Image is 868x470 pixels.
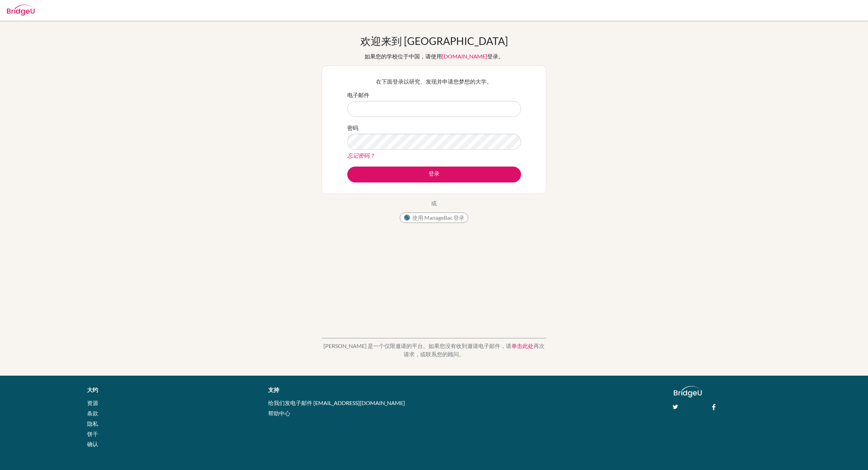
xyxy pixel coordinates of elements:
p: [PERSON_NAME] 是一个仅限邀请的平台。如果您没有收到邀请电子邮件，请 再次请求，或联系您的顾问。 [322,342,546,358]
a: 单击此处 [511,342,534,349]
p: 或 [431,199,437,207]
a: 资源 [87,399,98,406]
div: 如果您的学校位于中国，请使用 登录。 [365,52,504,60]
font: 使用 ManageBac 登录 [412,214,464,222]
a: 忘记密码？ [347,152,375,159]
img: logo_white@2x-f4f0deed5e89b7ecb1c2cc34c3e3d731f90f0f143d5ea2071677605dd97b5244.png [674,386,702,397]
label: 密码 [347,124,358,132]
img: 桥-U [7,4,35,16]
button: 登录 [347,167,521,182]
a: 饼干 [87,431,98,437]
h1: 欢迎来到 [GEOGRAPHIC_DATA] [360,35,508,47]
div: 大约 [87,386,253,394]
label: 电子邮件 [347,91,369,99]
a: [DOMAIN_NAME] [442,53,487,59]
a: 给我们发电子邮件 [EMAIL_ADDRESS][DOMAIN_NAME] [268,399,405,406]
a: 条款 [87,410,98,416]
a: 隐私 [87,420,98,427]
button: 使用 ManageBac 登录 [400,213,468,223]
a: 帮助中心 [268,410,290,416]
a: 确认 [87,441,98,447]
div: 支持 [268,386,425,394]
p: 在下面登录以研究、发现并申请您梦想的大学。 [347,77,521,86]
